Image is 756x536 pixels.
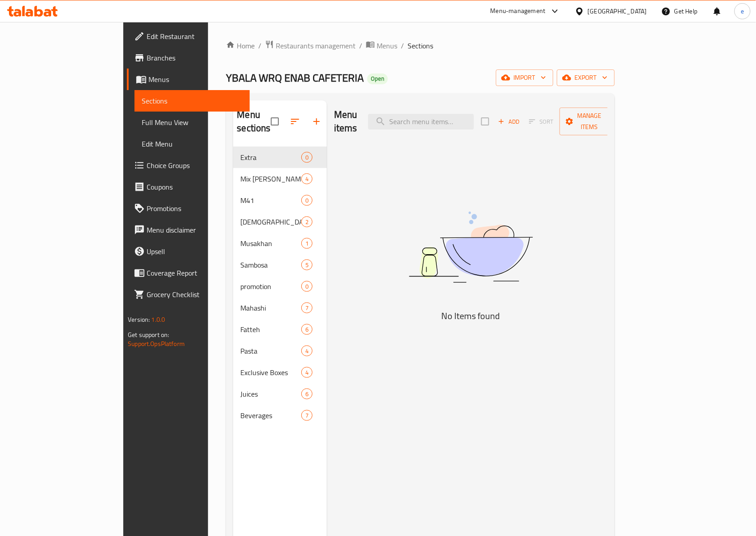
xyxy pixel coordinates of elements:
div: Juices6 [233,383,327,405]
a: Edit Restaurant [127,26,250,47]
div: Exclusive Boxes4 [233,362,327,383]
div: items [301,195,313,206]
button: Add section [306,111,327,132]
button: Manage items [560,108,620,135]
a: Coverage Report [127,262,250,284]
div: Open [367,73,388,84]
div: Harees [240,216,301,227]
div: items [301,238,313,249]
span: Beverages [240,410,301,421]
a: Upsell [127,241,250,262]
div: Pasta4 [233,340,327,362]
button: Add [495,115,523,129]
span: promotion [240,281,301,292]
div: items [301,259,313,270]
span: Menus [377,40,397,51]
div: Musakhan1 [233,233,327,254]
div: Exclusive Boxes [240,367,301,378]
span: 2 [302,218,312,226]
div: Extra0 [233,147,327,168]
nav: breadcrumb [226,40,614,52]
div: M410 [233,190,327,211]
img: dish.svg [359,188,583,307]
span: Coupons [147,182,243,192]
a: Menu disclaimer [127,219,250,241]
span: Coverage Report [147,268,243,278]
span: Edit Restaurant [147,31,243,42]
nav: Menu sections [233,143,327,430]
div: Beverages7 [233,405,327,426]
div: items [301,173,313,184]
div: items [301,346,313,356]
a: Edit Menu [135,133,250,155]
span: 7 [302,304,312,312]
span: Promotions [147,203,243,214]
span: Mahashi [240,303,301,313]
div: Menu-management [491,6,546,17]
span: Restaurants management [276,40,356,51]
a: Branches [127,47,250,69]
span: 0 [302,196,312,205]
div: items [301,303,313,313]
div: items [301,152,313,163]
span: Manage items [567,110,613,133]
span: 1 [302,239,312,248]
span: e [741,6,744,16]
span: Sambosa [240,259,301,270]
a: Menus [127,69,250,90]
span: Select section first [523,115,560,129]
span: import [503,72,546,83]
span: Upsell [147,246,243,257]
span: 1.0.0 [152,314,165,325]
div: Mix Mahashi [240,173,301,184]
span: Musakhan [240,238,301,249]
div: [GEOGRAPHIC_DATA] [588,6,647,16]
span: [DEMOGRAPHIC_DATA] [240,216,301,227]
div: items [301,367,313,378]
a: Menus [366,40,397,52]
div: Fatteh6 [233,319,327,340]
a: Coupons [127,176,250,198]
span: Add [497,117,521,127]
span: Menus [148,74,243,85]
button: export [557,69,615,86]
span: M41 [240,195,301,206]
h2: Menu sections [237,108,270,135]
a: Promotions [127,198,250,219]
span: Add item [495,115,523,129]
button: import [496,69,553,86]
span: Menu disclaimer [147,225,243,235]
span: Get support on: [128,329,169,341]
div: Mahashi7 [233,297,327,319]
div: Mix [PERSON_NAME]4 [233,168,327,190]
div: promotion0 [233,276,327,297]
span: Sort sections [284,111,306,132]
div: items [301,324,313,335]
span: Juices [240,389,301,399]
div: Fatteh [240,324,301,335]
a: Sections [135,90,250,112]
span: 0 [302,153,312,162]
li: / [401,40,404,51]
input: search [368,114,474,130]
span: Choice Groups [147,160,243,171]
span: Grocery Checklist [147,289,243,300]
span: 6 [302,390,312,398]
div: items [301,281,313,292]
div: items [301,410,313,421]
span: Select all sections [265,112,284,131]
div: Pasta [240,346,301,356]
a: Restaurants management [265,40,356,52]
a: Support.OpsPlatform [128,338,185,350]
span: Edit Menu [142,138,243,149]
span: Sections [408,40,433,51]
h2: Menu items [334,108,357,135]
span: 6 [302,325,312,334]
h5: No Items found [359,309,583,323]
span: export [564,72,608,83]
